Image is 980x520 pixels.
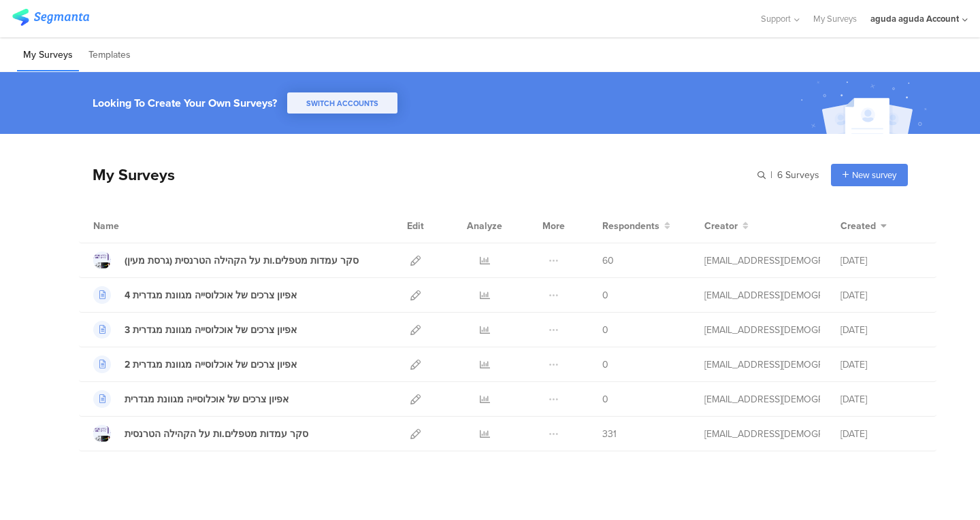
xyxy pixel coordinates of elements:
[125,358,297,372] div: 2 אפיון צרכים של אוכלוסייה מגוונת מגדרית
[17,39,79,71] li: My Surveys
[539,209,568,243] div: More
[704,219,738,233] span: Creator
[93,252,359,269] a: סקר עמדות מטפלים.ות על הקהילה הטרנסית (גרסת מעין)
[602,219,659,233] span: Respondents
[602,323,608,337] span: 0
[777,168,819,182] span: 6 Surveys
[306,98,378,109] span: SWITCH ACCOUNTS
[464,209,505,243] div: Analyze
[704,254,820,268] div: digital@lgbt.org.il
[125,427,308,441] div: סקר עמדות מטפלים.ות על הקהילה הטרנסית
[125,392,289,406] div: אפיון צרכים של אוכלוסייה מגוונת מגדרית
[840,219,876,233] span: Created
[93,286,297,304] a: 4 אפיון צרכים של אוכלוסייה מגוונת מגדרית
[79,163,175,186] div: My Surveys
[93,425,308,443] a: סקר עמדות מטפלים.ות על הקהילה הטרנסית
[870,12,959,25] div: aguda aguda Account
[796,76,936,138] img: create_account_image.svg
[12,9,89,26] img: segmanta logo
[840,323,922,337] div: [DATE]
[82,39,137,71] li: Templates
[602,392,608,406] span: 0
[840,358,922,372] div: [DATE]
[602,254,614,268] span: 60
[125,288,297,302] div: 4 אפיון צרכים של אוכלוסייה מגוונת מגדרית
[93,390,289,408] a: אפיון צרכים של אוכלוסייה מגוונת מגדרית
[93,219,175,233] div: Name
[704,219,749,233] button: Creator
[704,288,820,302] div: research@lgbt.org.il
[840,254,922,268] div: [DATE]
[287,92,397,114] button: SWITCH ACCOUNTS
[602,219,670,233] button: Respondents
[93,321,297,339] a: 3 אפיון צרכים של אוכלוסייה מגוונת מגדרית
[768,168,774,182] span: |
[93,95,277,111] div: Looking To Create Your Own Surveys?
[840,427,922,441] div: [DATE]
[602,427,617,441] span: 331
[761,12,791,25] span: Support
[401,209,430,243] div: Edit
[704,392,820,406] div: research@lgbt.org.il
[125,254,359,268] div: סקר עמדות מטפלים.ות על הקהילה הטרנסית (גרסת מעין)
[93,356,297,373] a: 2 אפיון צרכים של אוכלוסייה מגוונת מגדרית
[840,392,922,406] div: [DATE]
[840,288,922,302] div: [DATE]
[852,169,896,181] span: New survey
[704,427,820,441] div: research@lgbt.org.il
[704,358,820,372] div: research@lgbt.org.il
[602,288,608,302] span: 0
[602,358,608,372] span: 0
[704,323,820,337] div: research@lgbt.org.il
[125,323,297,337] div: 3 אפיון צרכים של אוכלוסייה מגוונת מגדרית
[840,219,887,233] button: Created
